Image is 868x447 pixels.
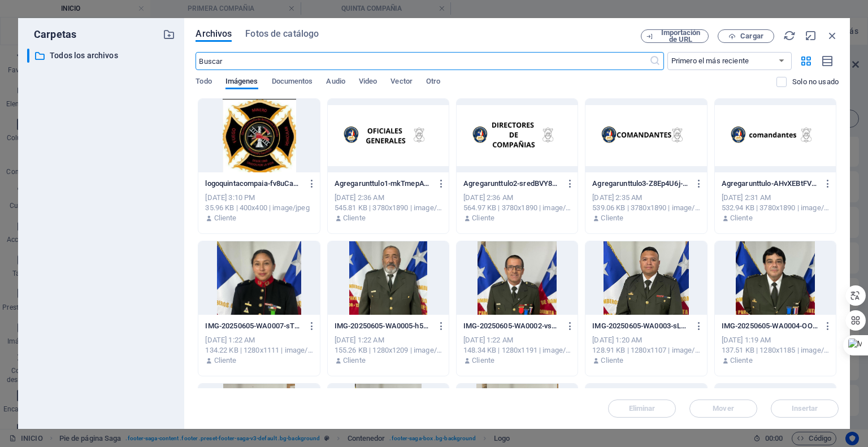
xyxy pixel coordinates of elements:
[463,179,561,189] p: Agregarunttulo2-sredBVY8A8uH_EnqZ2Aniw.png
[205,203,313,213] div: 35.96 KB | 400x400 | image/jpeg
[335,335,442,345] div: [DATE] 1:22 AM
[463,321,561,331] p: IMG-20250605-WA0002-vs8z3W-c6IZQXwaFMXnvwA.jpg
[722,335,829,345] div: [DATE] 1:19 AM
[601,355,623,366] p: Cliente
[722,179,819,189] p: Agregarunttulo-AHvXEBtFVAEqI_S44LcDPg.png
[722,203,829,213] div: 532.94 KB | 3780x1890 | image/png
[722,345,829,355] div: 137.51 KB | 1280x1185 | image/jpeg
[335,321,432,331] p: IMG-20250605-WA0005-h5y8gNLjP-XyZNvmThCf1g.jpg
[335,345,442,355] div: 155.26 KB | 1280x1209 | image/jpeg
[335,193,442,203] div: [DATE] 2:36 AM
[463,193,571,203] div: [DATE] 2:36 AM
[730,213,753,223] p: Cliente
[214,213,237,223] p: Cliente
[245,27,319,41] span: Fotos de catálogo
[718,29,774,43] button: Cargar
[792,77,839,87] p: Solo muestra los archivos que no están usándose en el sitio web. Los archivos añadidos durante es...
[463,345,571,355] div: 148.34 KB | 1280x1191 | image/jpeg
[390,75,413,90] span: Vector
[592,179,689,189] p: Agregarunttulo3-Z8Ep4U6j-6hd7qX6acFc0w.png
[592,345,700,355] div: 128.91 KB | 1280x1107 | image/jpeg
[658,29,704,43] span: Importación de URL
[722,193,829,203] div: [DATE] 2:31 AM
[205,335,313,345] div: [DATE] 1:22 AM
[326,75,345,90] span: Audio
[214,355,237,366] p: Cliente
[601,213,623,223] p: Cliente
[205,179,302,189] p: logoquintacompaia-fv8uCambZVlheMWAhg8wEA.jpg
[196,52,649,70] input: Buscar
[472,213,494,223] p: Cliente
[27,49,29,63] div: ​
[343,213,366,223] p: Cliente
[426,75,440,90] span: Otro
[641,29,709,43] button: Importación de URL
[592,203,700,213] div: 539.06 KB | 3780x1890 | image/png
[225,75,258,90] span: Imágenes
[730,355,753,366] p: Cliente
[359,75,377,90] span: Video
[272,75,313,90] span: Documentos
[163,28,175,41] i: Crear carpeta
[205,345,313,355] div: 134.22 KB | 1280x1111 | image/jpeg
[50,49,155,62] p: Todos los archivos
[205,321,302,331] p: IMG-20250605-WA0007-sTCphTTMAjIFoeqMcqQxKw.jpg
[592,321,689,331] p: IMG-20250605-WA0003-sLB1pNU2856fmOypoAwGow.jpg
[196,75,211,90] span: Todo
[463,203,571,213] div: 564.97 KB | 3780x1890 | image/png
[27,27,76,42] p: Carpetas
[783,29,796,42] i: Volver a cargar
[196,27,232,41] span: Archivos
[722,321,819,331] p: IMG-20250605-WA0004-OO-PP13RkdTty3eykVvOVw.jpg
[335,203,442,213] div: 545.81 KB | 3780x1890 | image/png
[805,29,817,42] i: Minimizar
[592,335,700,345] div: [DATE] 1:20 AM
[335,179,432,189] p: Agregarunttulo1-mkTmepAY61llVIKqAuQKHQ.png
[472,355,494,366] p: Cliente
[343,355,366,366] p: Cliente
[740,33,763,40] span: Cargar
[463,335,571,345] div: [DATE] 1:22 AM
[592,193,700,203] div: [DATE] 2:35 AM
[826,29,839,42] i: Cerrar
[205,193,313,203] div: [DATE] 3:10 PM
